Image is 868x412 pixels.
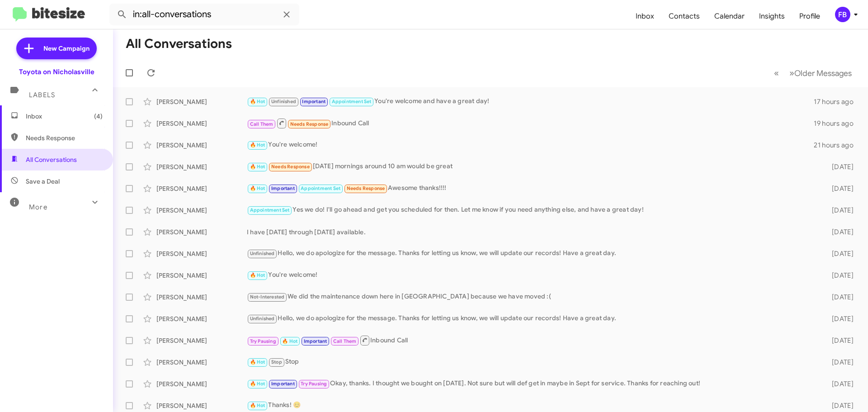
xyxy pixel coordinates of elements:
span: Important [304,338,327,344]
div: You're welcome and have a great day! [247,96,814,107]
div: [PERSON_NAME] [156,336,247,345]
span: 🔥 Hot [250,99,265,104]
span: Try Pausing [301,381,327,387]
nav: Page navigation example [769,64,857,82]
div: [DATE] [817,206,861,215]
div: [PERSON_NAME] [156,227,247,237]
div: You're welcome! [247,140,814,150]
div: [DATE] [817,314,861,323]
span: Needs Response [271,164,310,170]
a: Profile [792,3,827,29]
a: Insights [752,3,792,29]
span: Important [271,381,295,387]
a: Inbox [628,3,661,29]
div: [PERSON_NAME] [156,358,247,367]
div: Toyota on Nicholasville [19,67,94,76]
button: Next [784,64,857,82]
div: [PERSON_NAME] [156,97,247,106]
div: [DATE] [817,293,861,302]
a: New Campaign [16,38,97,59]
span: 🔥 Hot [250,185,265,191]
div: [PERSON_NAME] [156,401,247,410]
div: Hello, we do apologize for the message. Thanks for letting us know, we will update our records! H... [247,248,817,259]
span: Needs Response [347,185,385,191]
div: [DATE] [817,379,861,388]
div: Okay, thanks. I thought we bought on [DATE]. Not sure but will def get in maybe in Sept for servi... [247,379,817,389]
span: Important [271,185,295,191]
a: Contacts [661,3,707,29]
span: Inbox [26,112,103,121]
div: [PERSON_NAME] [156,162,247,171]
span: All Conversations [26,155,77,164]
div: [DATE] [817,401,861,410]
div: [PERSON_NAME] [156,379,247,388]
span: Unfinished [250,316,275,322]
div: 19 hours ago [814,119,861,128]
div: [DATE] [817,358,861,367]
div: Hello, we do apologize for the message. Thanks for letting us know, we will update our records! H... [247,313,817,324]
span: More [29,203,47,211]
input: Search [109,4,299,25]
div: Yes we do! I'll go ahead and get you scheduled for then. Let me know if you need anything else, a... [247,205,817,215]
div: FB [835,7,850,22]
div: [PERSON_NAME] [156,206,247,215]
span: Older Messages [794,68,852,78]
h1: All Conversations [126,37,232,51]
span: Unfinished [271,99,296,104]
div: [PERSON_NAME] [156,119,247,128]
div: I have [DATE] through [DATE] available. [247,227,817,237]
span: Save a Deal [26,177,60,186]
div: [DATE] [817,227,861,237]
span: Call Them [250,121,274,127]
a: Calendar [707,3,752,29]
span: 🔥 Hot [250,164,265,170]
span: 🔥 Hot [250,381,265,387]
span: Try Pausing [250,338,276,344]
div: [PERSON_NAME] [156,271,247,280]
span: Appointment Set [332,99,372,104]
span: 🔥 Hot [282,338,297,344]
span: 🔥 Hot [250,359,265,365]
span: New Campaign [43,44,90,53]
div: You're welcome! [247,270,817,280]
span: Needs Response [26,133,103,142]
div: 21 hours ago [814,141,861,150]
div: Thanks! 😊 [247,400,817,411]
div: We did the maintenance down here in [GEOGRAPHIC_DATA] because we have moved :( [247,292,817,302]
span: Call Them [333,338,357,344]
div: Stop [247,357,817,367]
div: [DATE] [817,336,861,345]
span: Labels [29,91,55,99]
div: 17 hours ago [814,97,861,106]
div: [PERSON_NAME] [156,249,247,258]
button: FB [827,7,858,22]
div: [DATE] [817,249,861,258]
span: Stop [271,359,282,365]
div: [PERSON_NAME] [156,293,247,302]
div: Inbound Call [247,118,814,129]
div: Awesome thanks!!!! [247,183,817,194]
span: 🔥 Hot [250,403,265,408]
span: Important [302,99,325,104]
div: [PERSON_NAME] [156,184,247,193]
span: (4) [94,112,103,121]
span: Appointment Set [301,185,340,191]
button: Previous [769,64,784,82]
div: [DATE] [817,162,861,171]
div: Inbound Call [247,335,817,346]
span: 🔥 Hot [250,142,265,148]
div: [DATE] [817,184,861,193]
span: « [774,67,779,79]
div: [PERSON_NAME] [156,141,247,150]
span: Unfinished [250,251,275,256]
span: Needs Response [290,121,329,127]
span: 🔥 Hot [250,272,265,278]
span: Not-Interested [250,294,285,300]
span: » [789,67,794,79]
div: [DATE] mornings around 10 am would be great [247,161,817,172]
